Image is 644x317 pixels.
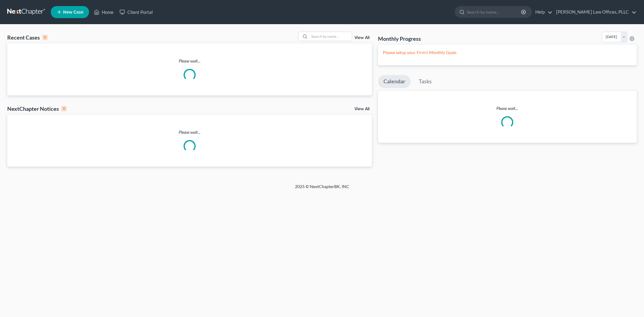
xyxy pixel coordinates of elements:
a: Calendar [378,75,411,88]
a: Tasks [413,75,437,88]
a: [PERSON_NAME] Law Offices, PLLC [553,7,636,18]
p: Please wait... [7,58,372,64]
input: Search by name... [467,6,522,18]
a: Help [532,7,553,18]
a: View All [354,107,370,111]
h3: Monthly Progress [378,35,421,42]
a: View All [354,36,370,40]
a: Client Portal [117,7,156,18]
input: Search by name... [309,32,352,41]
div: Recent Cases [7,34,48,41]
p: Please setup your Firm's Monthly Goals [383,50,632,56]
div: 0 [61,106,67,111]
div: 0 [42,35,48,40]
div: 2025 © NextChapterBK, INC [150,184,494,194]
span: New Case [63,10,83,14]
div: NextChapter Notices [7,105,67,112]
a: Home [91,7,117,18]
p: Please wait... [378,105,637,111]
p: Please wait... [7,129,372,135]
